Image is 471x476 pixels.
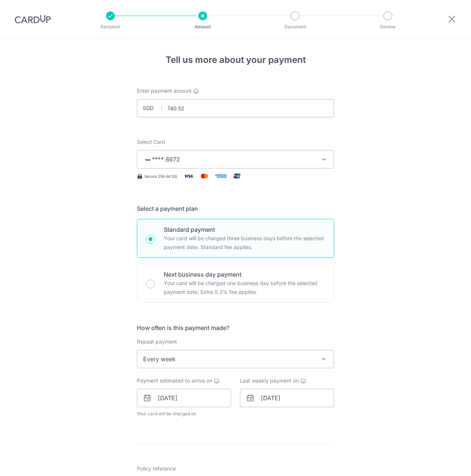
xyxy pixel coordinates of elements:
span: Last weekly payment on [240,377,299,384]
img: Mastercard [197,171,212,181]
h5: How often is this payment made? [137,323,334,332]
p: Recipient [83,23,138,31]
span: Every week [137,350,334,368]
span: Your card will be charged on [137,410,231,418]
span: Payment estimated to arrive on [137,377,212,384]
span: translation missing: en.payables.payment_networks.credit_card.summary.labels.select_card [137,139,165,145]
input: DD / MM / YYYY [240,389,334,407]
input: 0.00 [137,99,334,117]
label: Policy reference [137,465,176,472]
p: Review [361,23,415,31]
p: Your card will be charged one business day before the selected payment date. Extra 0.3% fee applies. [164,279,325,296]
img: American Express [213,171,228,181]
input: DD / MM / YYYY [137,389,231,407]
img: VISA [143,157,152,162]
span: Secure 256-bit SSL [144,173,178,179]
img: Union Pay [230,171,244,181]
span: SGD [143,104,162,112]
label: Repeat payment [137,338,177,345]
p: Standard payment [164,225,325,234]
span: Enter payment amount [137,87,192,95]
img: Visa [181,171,196,181]
p: Document [268,23,322,31]
p: Your card will be charged three business days before the selected payment date. Standard fee appl... [164,234,325,252]
h4: Tell us more about your payment [137,53,334,67]
h5: Select a payment plan [137,204,334,213]
p: Amount [176,23,230,31]
img: CardUp [15,15,51,24]
p: Next business day payment [164,270,325,279]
